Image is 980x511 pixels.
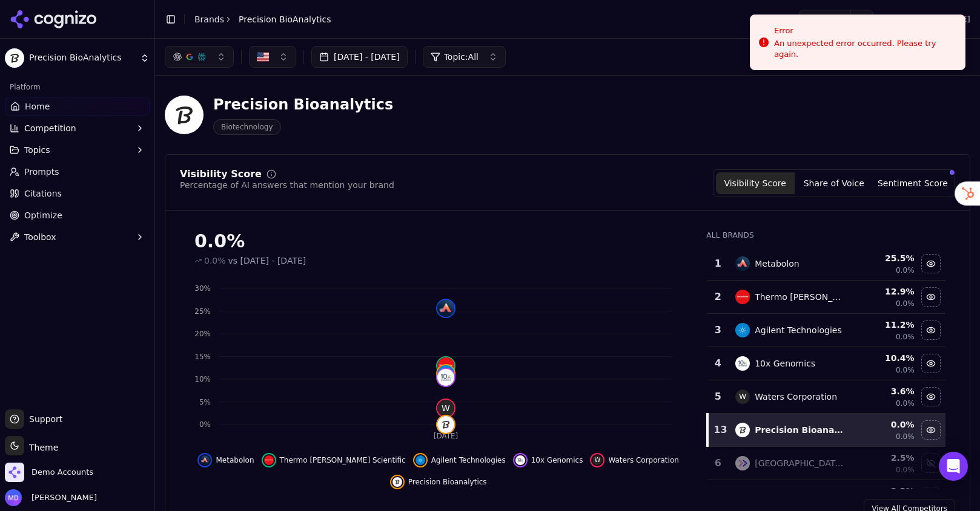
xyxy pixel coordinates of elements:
img: Precision BioAnalytics [5,48,24,68]
span: Home [25,100,50,112]
tr: 3agilent technologiesAgilent Technologies11.2%0.0%Hide agilent technologies data [707,314,945,347]
div: Metabolon [755,258,800,270]
div: 1 [712,256,723,271]
tspan: 20% [194,330,211,338]
a: Home [5,97,150,116]
img: metabolon [437,300,454,317]
img: thermo fisher scientific [264,455,274,465]
button: Hide agilent technologies data [921,321,941,340]
span: 0.0% [896,365,915,375]
div: 6 [712,456,723,470]
button: Hide precision bioanalytics data [390,475,487,489]
div: 10.4 % [853,352,914,364]
img: US [257,51,269,63]
span: W [735,389,750,404]
div: 10x Genomics [755,357,815,369]
span: Precision BioAnalytics [29,53,135,63]
img: agilent technologies [735,323,750,337]
img: Melissa Dowd [5,489,22,506]
div: 13 [713,423,723,437]
div: Platform [5,77,150,97]
img: metabolon [735,256,750,271]
span: W [592,455,602,465]
span: 0.0% [896,465,915,475]
tr: 2thermo fisher scientificThermo [PERSON_NAME] Scientific12.9%0.0%Hide thermo fisher scientific data [707,281,945,314]
img: 10x genomics [515,455,525,465]
span: Prompts [24,166,59,178]
span: 0.0% [896,332,915,342]
span: [PERSON_NAME] [27,492,97,503]
button: Hide 10x genomics data [921,354,941,373]
button: Show bruker corporation data [921,487,941,506]
tr: 6cellenion[GEOGRAPHIC_DATA]2.5%0.0%Show cellenion data [707,447,945,480]
span: 0.0% [896,299,915,308]
div: 2 [712,290,723,304]
span: Topics [24,144,50,156]
div: Percentage of AI answers that mention your brand [180,179,394,191]
span: Support [24,413,62,425]
img: metabolon [200,455,210,465]
div: 3 [712,323,723,337]
button: Share [799,10,850,29]
tspan: 0% [199,420,211,429]
div: Thermo [PERSON_NAME] Scientific [755,291,844,303]
button: Visibility Score [716,172,795,194]
tspan: 5% [199,398,211,406]
span: Precision Bioanalytics [408,477,487,487]
img: Demo Accounts [5,463,24,482]
img: agilent technologies [437,365,454,382]
div: All Brands [706,230,945,240]
div: 11.2 % [853,319,914,331]
span: Topic: All [444,51,478,63]
tr: 13precision bioanalyticsPrecision Bioanalytics0.0%0.0%Hide precision bioanalytics data [707,414,945,447]
span: Theme [24,443,58,452]
div: 25.5 % [853,252,914,264]
button: Sentiment Score [873,172,952,194]
button: Hide thermo fisher scientific data [921,287,941,307]
tr: 5WWaters Corporation3.6%0.0%Hide waters corporation data [707,380,945,414]
span: Competition [24,122,76,134]
button: Hide waters corporation data [921,387,941,406]
button: Toolbox [5,227,150,247]
span: Biotechnology [213,119,281,135]
button: Hide metabolon data [921,254,941,273]
tspan: 10% [194,375,211,383]
span: Citations [24,187,62,200]
button: Hide waters corporation data [590,453,678,467]
span: Thermo [PERSON_NAME] Scientific [280,455,406,465]
a: Optimize [5,206,150,225]
span: Metabolon [216,455,254,465]
span: Toolbox [24,231,56,243]
button: Competition [5,119,150,138]
img: 10x genomics [735,356,750,371]
div: 0.0% [194,230,682,252]
button: Hide thermo fisher scientific data [262,453,406,467]
button: Topics [5,140,150,160]
tr: 1metabolonMetabolon25.5%0.0%Hide metabolon data [707,247,945,281]
button: Hide 10x genomics data [513,453,583,467]
span: Precision BioAnalytics [239,13,331,25]
img: 10x genomics [437,369,454,386]
div: Agilent Technologies [755,324,842,336]
span: vs [DATE] - [DATE] [228,255,306,267]
img: precision bioanalytics [437,416,454,433]
div: 2.5 % [853,452,914,464]
img: cellenion [735,456,750,470]
img: precision bioanalytics [735,423,750,437]
div: Error [774,25,955,37]
div: 3.6 % [853,385,914,397]
div: Waters Corporation [755,391,837,403]
div: 12.9 % [853,285,914,298]
span: Demo Accounts [31,467,93,478]
button: Share of Voice [795,172,873,194]
a: Brands [194,15,224,24]
button: Hide metabolon data [197,453,254,467]
div: 4 [712,356,723,371]
span: Optimize [24,209,62,221]
tspan: [DATE] [434,432,459,440]
span: 0.0% [896,432,915,441]
button: Show cellenion data [921,454,941,473]
button: Hide agilent technologies data [413,453,506,467]
img: thermo fisher scientific [437,357,454,374]
img: thermo fisher scientific [735,290,750,304]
